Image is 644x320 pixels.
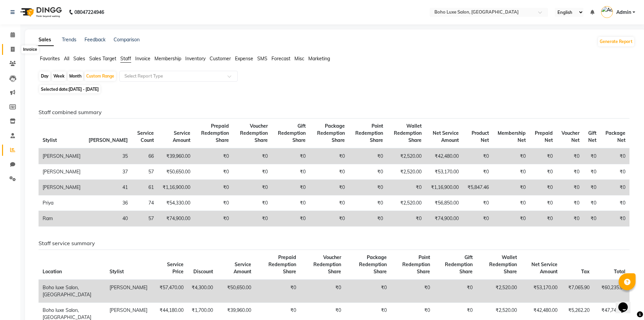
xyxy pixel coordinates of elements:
span: Gift Redemption Share [278,123,306,143]
td: ₹0 [349,211,387,227]
td: ₹0 [463,211,493,227]
td: ₹74,900.00 [426,211,463,227]
span: Misc [294,56,304,62]
td: 74 [132,195,158,211]
td: ₹0 [557,195,583,211]
img: logo [17,3,64,22]
td: ₹50,650.00 [217,280,255,303]
td: ₹0 [349,164,387,180]
td: ₹0 [391,280,434,303]
span: Service Count [137,130,154,143]
span: Service Amount [234,261,251,275]
h6: Staff combined summary [39,109,629,115]
td: ₹56,850.00 [426,195,463,211]
td: ₹60,235.90 [594,280,629,303]
td: ₹0 [194,195,233,211]
td: ₹0 [194,164,233,180]
span: SMS [257,56,267,62]
td: ₹0 [530,211,556,227]
span: Admin [616,9,631,16]
div: Week [52,71,66,81]
td: ₹0 [530,195,556,211]
td: ₹39,960.00 [158,148,194,164]
span: Sales Target [89,56,116,62]
td: ₹53,170.00 [521,280,562,303]
span: Inventory [185,56,206,62]
td: ₹0 [583,195,600,211]
td: ₹74,900.00 [158,211,194,227]
td: ₹0 [583,148,600,164]
span: Package Net [605,130,625,143]
td: ₹0 [557,164,583,180]
td: ₹42,480.00 [426,148,463,164]
span: Prepaid Net [535,130,553,143]
span: Forecast [271,56,290,62]
td: ₹0 [310,164,349,180]
span: Location [43,269,62,275]
span: Product Net [472,130,489,143]
td: ₹53,170.00 [426,164,463,180]
h6: Staff service summary [39,240,629,247]
td: ₹0 [233,180,272,195]
td: ₹0 [434,280,476,303]
td: [PERSON_NAME] [39,180,85,195]
td: ₹0 [583,180,600,195]
span: Stylist [110,269,124,275]
td: ₹4,300.00 [188,280,217,303]
span: Marketing [308,56,330,62]
td: ₹0 [272,211,310,227]
img: Admin [601,6,613,18]
td: ₹0 [600,195,629,211]
td: ₹0 [600,164,629,180]
td: ₹0 [233,195,272,211]
span: Membership [154,56,181,62]
td: 57 [132,164,158,180]
span: Voucher Net [562,130,579,143]
span: Favorites [40,56,60,62]
span: [PERSON_NAME] [89,137,128,143]
td: ₹0 [583,211,600,227]
td: ₹0 [557,148,583,164]
td: ₹0 [600,180,629,195]
iframe: chat widget [616,293,637,313]
a: Comparison [114,37,140,43]
td: ₹0 [493,211,530,227]
td: ₹0 [255,280,300,303]
td: ₹57,470.00 [151,280,188,303]
span: Voucher Redemption Share [240,123,268,143]
td: ₹2,520.00 [477,280,521,303]
span: All [64,56,69,62]
span: Package Redemption Share [317,123,345,143]
td: [PERSON_NAME] [39,164,85,180]
td: 41 [85,180,132,195]
div: Invoice [21,45,39,54]
div: Custom Range [85,71,116,81]
td: ₹0 [387,180,426,195]
span: Invoice [135,56,150,62]
td: Ram [39,211,85,227]
td: ₹0 [493,180,530,195]
span: Stylist [43,137,57,143]
span: Selected date: [39,85,100,93]
button: Generate Report [598,37,634,46]
span: Discount [193,269,213,275]
span: [DATE] - [DATE] [69,87,99,92]
span: Net Service Amount [531,261,557,275]
td: 57 [132,211,158,227]
a: Trends [62,37,76,43]
td: [PERSON_NAME] [39,148,85,164]
td: ₹0 [583,164,600,180]
span: Sales [73,56,85,62]
td: ₹0 [530,164,556,180]
span: Staff [120,56,131,62]
td: ₹0 [272,180,310,195]
td: ₹1,16,900.00 [158,180,194,195]
span: Service Price [167,261,184,275]
td: 61 [132,180,158,195]
span: Point Redemption Share [402,254,430,275]
td: ₹0 [349,148,387,164]
td: ₹0 [493,164,530,180]
td: ₹0 [233,164,272,180]
td: ₹0 [493,148,530,164]
td: 40 [85,211,132,227]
